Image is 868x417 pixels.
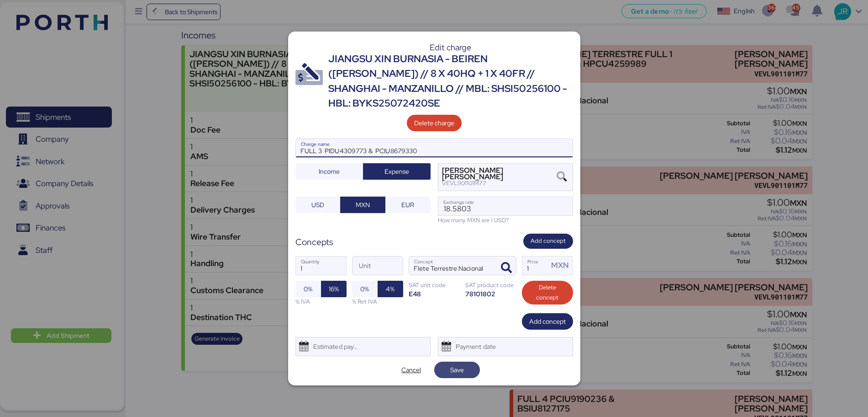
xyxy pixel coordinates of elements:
span: 0% [360,283,369,294]
button: 4% [378,281,403,297]
div: 78101802 [465,289,516,298]
div: Concepts [295,235,333,249]
span: Add concept [529,316,566,327]
input: Charge name [296,139,573,157]
span: EUR [401,199,414,210]
input: Price [522,257,549,275]
div: SAT product code [465,281,516,289]
button: 16% [321,281,347,297]
button: Delete charge [407,115,462,131]
span: Delete concept [529,283,566,303]
span: Delete charge [414,118,454,128]
div: % Ret IVA [352,297,403,306]
button: Delete concept [522,281,573,305]
span: Cancel [401,364,421,375]
span: Expense [384,166,409,177]
div: How many MXN are 1 USD? [438,216,573,225]
button: MXN [340,197,385,213]
span: 4% [386,283,395,294]
button: 0% [352,281,378,297]
span: USD [311,199,324,210]
div: [PERSON_NAME] [PERSON_NAME] [442,167,555,181]
div: % IVA [295,297,347,306]
button: EUR [385,197,431,213]
input: Unit [352,257,403,275]
span: 0% [304,283,312,294]
button: Add concept [522,313,573,330]
button: Cancel [389,362,434,378]
button: Add concept [523,234,573,249]
div: VEVL901101M77 [442,180,555,187]
span: Income [319,166,340,177]
button: Expense [363,163,431,180]
div: Edit charge [328,43,573,52]
button: Income [295,163,363,180]
button: 0% [295,281,321,297]
span: Save [450,364,464,375]
div: MXN [551,260,572,271]
input: Concept [409,257,494,275]
span: MXN [356,199,370,210]
input: Quantity [296,257,346,275]
div: E48 [409,289,460,298]
button: USD [295,197,341,213]
span: Add concept [531,236,566,246]
button: ConceptConcept [497,258,516,278]
button: Save [434,362,480,378]
span: 16% [329,283,339,294]
div: JIANGSU XIN BURNASIA - BEIREN ([PERSON_NAME]) // 8 X 40HQ + 1 X 40FR // SHANGHAI - MANZANILLO // ... [328,52,573,111]
input: Exchange rate [438,197,573,215]
div: SAT unit code [409,281,460,289]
